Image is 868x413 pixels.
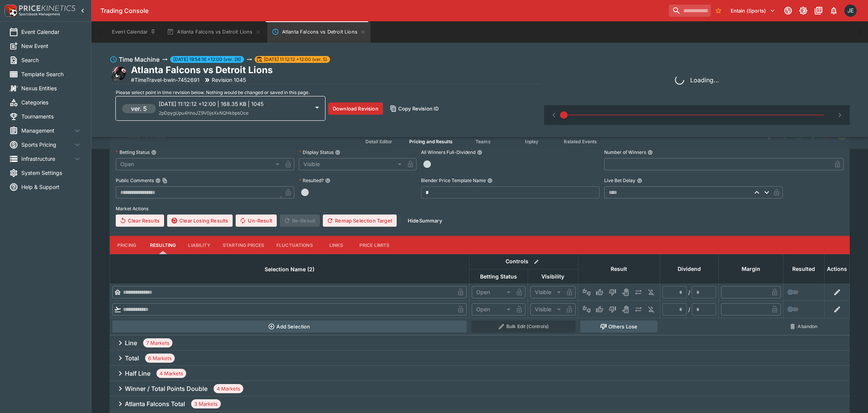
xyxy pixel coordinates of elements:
button: Lose [606,286,619,298]
button: Bulk edit [531,257,541,267]
button: Atlanta Falcons vs Detroit Lions [162,21,265,43]
button: Not Set [581,286,593,298]
span: [DATE] 11:12:12 +12:00 (ver. 5) [261,56,330,63]
p: All Winners Full-Dividend [421,149,475,155]
div: Visible [530,303,563,315]
h6: Atlanta Falcons Total [125,400,185,408]
button: Starting Prices [217,236,270,254]
span: Betting Status [472,272,525,281]
div: Open [472,286,513,298]
button: Not Set [581,303,593,315]
p: Betting Status [116,149,150,155]
span: Related Events [564,139,597,144]
button: Liability [182,236,216,254]
button: Blender Price Template Name [487,178,493,183]
button: Win [594,286,606,298]
span: Template Search [21,70,82,78]
span: Help & Support [21,183,82,191]
span: Please select point in time revision below. Nothing would be changed or saved in this page. [116,90,310,95]
button: Toggle light/dark mode [796,4,810,18]
div: Trading Console [101,7,666,15]
button: Download Revision [328,102,383,115]
button: Eliminated In Play [645,286,657,298]
span: Search [21,56,82,64]
button: Clear Losing Results [167,215,233,227]
p: Public Comments [116,177,154,184]
span: 4 Markets [156,370,186,378]
div: / [688,306,690,314]
p: Blender Price Template Name [421,177,486,184]
span: [DATE] 19:54:16 +12:00 (ver. 28) [170,56,244,63]
span: New Event [21,42,82,50]
span: 7 Markets [143,339,172,347]
button: Links [319,236,353,254]
th: Dividend [660,255,718,284]
input: search [669,5,711,17]
button: Public CommentsCopy To Clipboard [155,178,161,183]
h6: Time Machine [119,55,160,64]
img: Sportsbook Management [19,13,60,16]
button: Push [632,303,645,315]
span: Sports Pricing [21,141,73,149]
button: Push [632,286,645,298]
button: Resulted? [325,178,330,183]
p: Live Bet Delay [604,177,635,184]
button: Number of Winners [648,150,653,155]
button: Add Selection [112,320,467,333]
button: All Winners Full-Dividend [477,150,482,155]
span: Inplay [525,139,538,144]
span: Infrastructure [21,155,73,163]
button: Void [619,303,632,315]
h6: Total [125,354,139,362]
button: Copy To Clipboard [162,178,168,183]
th: Controls [469,255,578,269]
h6: ver. 5 [131,104,147,113]
button: Documentation [812,4,825,18]
button: Win [594,303,606,315]
button: Betting Status [151,150,156,155]
button: Remap Selection Target [323,215,397,227]
h6: Line [125,339,137,347]
div: Loading... [550,61,844,99]
span: Event Calendar [21,28,82,36]
span: Teams [475,139,491,144]
p: [DATE] 11:12:12 +12:00 | 168.35 KB | 1045 [159,100,310,108]
div: Visible [530,286,563,298]
th: Actions [825,255,850,284]
button: Bulk Edit (Controls) [471,320,576,333]
button: Lose [606,303,619,315]
span: System Settings [21,169,82,177]
label: Market Actions [116,203,844,215]
th: Margin [718,255,783,284]
p: Resulted? [299,177,324,184]
button: No Bookmarks [712,5,724,17]
span: 2pDpygUpu4hhoJZ9V0jeXxNQHkbpsOce [159,110,249,116]
button: James Edlin [842,2,859,19]
p: Display Status [299,149,333,155]
button: Event Calendar [107,21,161,43]
p: Number of Winners [604,149,646,155]
span: 4 Markets [214,385,243,393]
button: Copy Revision ID [386,102,444,115]
p: Revision 1045 [212,76,246,84]
span: 3 Markets [191,400,221,408]
span: Detail Editor [365,139,393,144]
button: HideSummary [403,215,447,227]
span: Categories [21,98,82,106]
button: Display Status [335,150,340,155]
h2: Copy To Clipboard [131,64,273,76]
span: Selection Name (2) [256,265,323,274]
div: / [688,288,690,296]
h6: Winner / Total Points Double [125,385,207,393]
button: Un-Result [236,215,276,227]
span: Nexus Entities [21,84,82,92]
button: Others Lose [580,320,657,333]
button: Price Limits [353,236,396,254]
p: Copy To Clipboard [131,76,199,84]
button: Void [619,286,632,298]
span: Visibility [533,272,573,281]
span: 6 Markets [145,355,175,362]
button: Fluctuations [270,236,319,254]
th: Resulted [783,255,824,284]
